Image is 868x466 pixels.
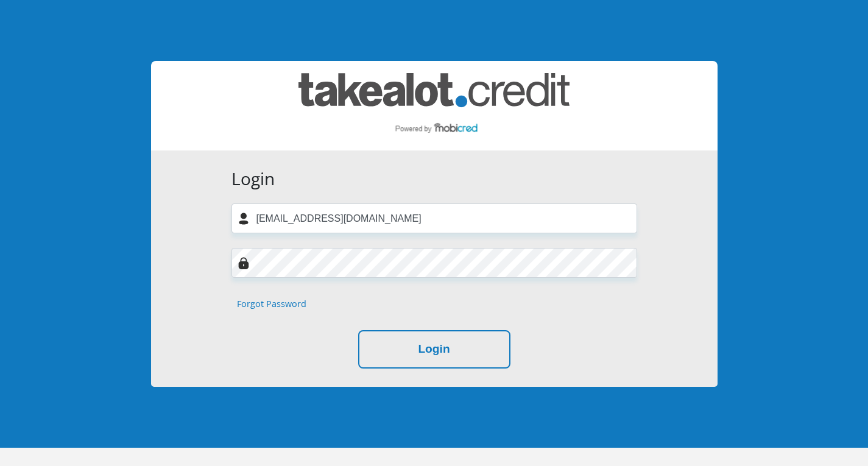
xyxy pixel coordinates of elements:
[231,203,637,233] input: Username
[237,297,306,311] a: Forgot Password
[231,169,637,189] h3: Login
[298,73,570,138] img: takealot_credit logo
[238,213,250,225] img: user-icon image
[358,330,510,369] button: Login
[238,257,250,269] img: Image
